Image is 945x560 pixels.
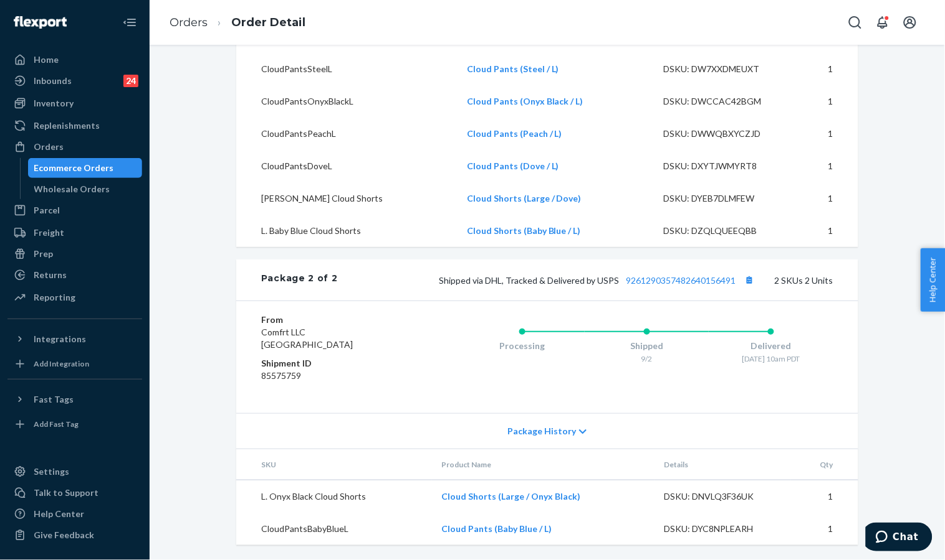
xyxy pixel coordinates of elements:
a: Cloud Pants (Steel / L) [467,63,559,74]
button: Fast Tags [7,390,142,409]
div: 2 SKUs 2 Units [338,272,833,288]
a: Cloud Shorts (Large / Dove) [467,193,582,203]
td: L. Onyx Black Cloud Shorts [236,480,432,513]
div: DSKU: DYC8NPLEARH [664,523,782,535]
div: Home [34,54,59,66]
a: Ecommerce Orders [28,158,143,178]
div: 24 [123,75,138,87]
button: Close Navigation [117,10,142,35]
div: Add Integration [34,358,89,369]
a: 9261290357482640156491 [626,275,736,286]
td: 1 [790,150,858,182]
td: CloudPantsDoveL [236,150,457,182]
th: Product Name [432,449,655,480]
img: Flexport logo [14,16,67,29]
div: Integrations [34,333,86,345]
span: Shipped via DHL, Tracked & Delivered by USPS [439,275,757,286]
span: Package History [507,425,576,437]
td: CloudPantsBabyBlueL [236,513,432,545]
button: Talk to Support [7,483,142,503]
dt: From [261,314,410,326]
div: DSKU: DW7XXDMEUXT [664,63,781,75]
div: Replenishments [34,119,100,132]
div: DSKU: DZQLQUEEQBB [664,225,781,237]
a: Cloud Shorts (Baby Blue / L) [467,225,581,236]
div: Add Fast Tag [34,419,79,429]
button: Open Search Box [843,10,868,35]
div: Fast Tags [34,393,74,406]
div: DSKU: DWWQBXYCZJD [664,128,781,140]
td: 1 [790,85,858,118]
div: Help Center [34,508,84,520]
td: CloudPantsSteelL [236,53,457,85]
td: 1 [791,480,858,513]
div: DSKU: DYEB7DLMFEW [664,192,781,205]
ol: breadcrumbs [160,4,315,41]
div: Give Feedback [34,529,94,541]
div: [DATE] 10am PDT [709,353,833,364]
button: Integrations [7,329,142,349]
td: CloudPantsPeachL [236,118,457,150]
span: Comfrt LLC [GEOGRAPHIC_DATA] [261,327,353,350]
div: Shipped [585,340,709,352]
div: DSKU: DXYTJWMYRT8 [664,160,781,172]
div: Talk to Support [34,487,98,499]
th: SKU [236,449,432,480]
iframe: Opens a widget where you can chat to one of our agents [866,523,933,554]
a: Cloud Shorts (Large / Onyx Black) [442,491,581,502]
a: Add Integration [7,354,142,374]
a: Cloud Pants (Peach / L) [467,128,562,139]
a: Reporting [7,287,142,307]
td: 1 [790,182,858,215]
dd: 85575759 [261,370,410,382]
a: Settings [7,462,142,482]
a: Home [7,50,142,70]
a: Inventory [7,93,142,113]
div: Parcel [34,204,60,217]
div: Reporting [34,291,75,304]
a: Prep [7,244,142,264]
div: Ecommerce Orders [34,162,114,174]
div: Freight [34,226,64,239]
div: 9/2 [585,353,709,364]
button: Help Center [921,248,945,312]
button: Open notifications [870,10,895,35]
a: Wholesale Orders [28,179,143,199]
a: Order Detail [231,16,305,29]
a: Add Fast Tag [7,414,142,434]
td: [PERSON_NAME] Cloud Shorts [236,182,457,215]
div: Prep [34,248,53,260]
a: Replenishments [7,116,142,136]
td: CloudPantsOnyxBlackL [236,85,457,118]
a: Cloud Pants (Baby Blue / L) [442,523,552,534]
div: DSKU: DNVLQ3F36UK [664,490,782,503]
a: Orders [170,16,208,29]
button: Copy tracking number [741,272,757,288]
a: Inbounds24 [7,71,142,91]
div: Returns [34,269,67,281]
div: Processing [460,340,585,352]
div: Package 2 of 2 [261,272,338,288]
div: Inventory [34,97,74,110]
div: Inbounds [34,75,72,87]
div: Delivered [709,340,833,352]
div: Wholesale Orders [34,183,110,195]
th: Details [655,449,792,480]
td: 1 [790,215,858,247]
td: 1 [790,118,858,150]
th: Qty [791,449,858,480]
a: Parcel [7,200,142,220]
dt: Shipment ID [261,357,410,370]
td: 1 [791,513,858,545]
a: Cloud Pants (Dove / L) [467,161,559,171]
button: Open account menu [898,10,923,35]
button: Give Feedback [7,525,142,545]
div: Settings [34,465,69,478]
div: Orders [34,141,64,153]
a: Freight [7,223,142,243]
td: L. Baby Blue Cloud Shorts [236,215,457,247]
a: Help Center [7,504,142,524]
a: Cloud Pants (Onyx Black / L) [467,96,583,106]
